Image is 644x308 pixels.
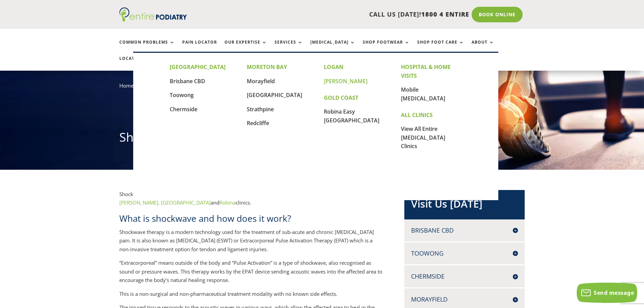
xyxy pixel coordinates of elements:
[411,295,518,304] h4: Morayfield
[119,129,525,149] h1: Shockwave Therapy
[472,7,523,22] a: Book Online
[170,91,194,99] a: Toowong
[213,10,469,19] p: CALL US [DATE]!
[324,108,379,124] a: Robina Easy [GEOGRAPHIC_DATA]
[411,249,518,258] h4: Toowong
[401,63,451,79] strong: HOSPITAL & HOME VISITS
[247,63,287,71] strong: MORETON BAY
[161,199,211,206] a: [GEOGRAPHIC_DATA]
[119,290,382,304] p: This is a non-surgical and non-pharmaceutical treatment modality with no known side effects.
[182,40,217,54] a: Pain Locator
[310,40,355,54] a: [MEDICAL_DATA]
[594,289,634,297] span: Send message
[401,125,445,150] a: View All Entire [MEDICAL_DATA] Clinics
[472,40,494,54] a: About
[324,94,358,101] strong: GOLD COAST
[324,77,367,85] a: [PERSON_NAME]
[421,10,469,18] span: 1800 4 ENTIRE
[170,63,225,71] strong: [GEOGRAPHIC_DATA]
[119,199,160,206] a: [PERSON_NAME],
[219,199,236,206] a: Robina
[577,283,637,303] button: Send message
[363,40,410,54] a: Shop Footwear
[247,77,275,85] a: Morayfield
[401,86,445,102] a: Mobile [MEDICAL_DATA]
[119,259,382,290] p: “Extracorporeal” means outside of the body and “Pulse Activation” is a type of shockwave, also re...
[411,272,518,281] h4: Chermside
[119,56,153,71] a: Locations
[275,40,303,54] a: Services
[119,190,382,212] p: Shockwave therapy is available at , and clinics.
[247,119,269,127] a: Redcliffe
[247,91,302,99] a: [GEOGRAPHIC_DATA]
[324,63,343,71] strong: LOGAN
[119,81,525,95] nav: breadcrumb
[401,111,433,119] strong: ALL CLINICS
[119,82,134,89] a: Home
[411,226,518,235] h4: Brisbane CBD
[170,77,205,85] a: Brisbane CBD
[224,40,267,54] a: Our Expertise
[170,105,197,113] a: Chermside
[119,212,382,228] h2: What is shockwave and how does it work?
[119,228,382,259] p: Shockwave therapy is a modern technology used for the treatment of sub-acute and chronic [MEDICAL...
[411,197,518,214] h2: Visit Us [DATE]
[417,40,464,54] a: Shop Foot Care
[119,40,175,54] a: Common Problems
[119,16,187,23] a: Entire Podiatry
[247,105,274,113] a: Strathpine
[119,7,187,22] img: logo (1)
